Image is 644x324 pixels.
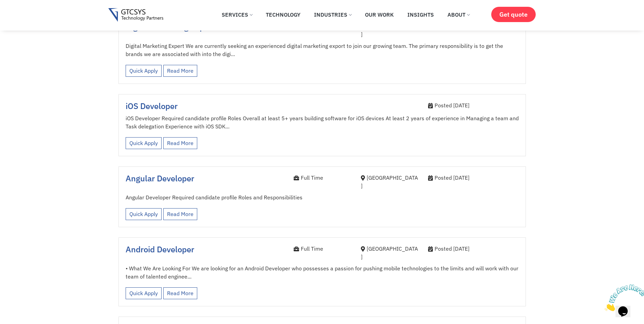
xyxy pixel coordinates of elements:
a: Read More [163,137,197,149]
iframe: chat widget [602,282,644,314]
img: Chat attention grabber [3,3,45,30]
a: Read More [163,208,197,220]
a: Quick Apply [126,208,162,220]
a: Services [217,7,257,22]
p: Angular Developer Required candidate profile Roles and Responsibilities [126,193,519,201]
a: Industries [309,7,356,22]
a: Quick Apply [126,137,162,149]
a: Read More [163,65,197,77]
a: Insights [402,7,439,22]
a: Read More [163,287,197,299]
a: iOS Developer [126,101,178,111]
p: Digital Marketing Expert We are currently seeking an experienced digital marketing export to join... [126,42,519,58]
a: Angular Developer [126,173,194,184]
img: Gtcsys logo [108,8,164,22]
a: Our Work [360,7,399,22]
a: Android Developer [126,244,194,255]
div: Full Time [294,245,351,253]
div: [GEOGRAPHIC_DATA] [361,174,418,190]
div: Posted [DATE] [428,245,519,253]
div: Posted [DATE] [428,174,519,182]
a: Technology [261,7,306,22]
a: Quick Apply [126,65,162,77]
div: Posted [DATE] [428,101,519,109]
div: [GEOGRAPHIC_DATA] [361,245,418,261]
a: Get quote [491,7,536,22]
div: Full Time [294,174,351,182]
p: • What We Are Looking For We are looking for an Android Developer who possesses a passion for pus... [126,264,519,281]
span: Get quote [499,11,528,18]
p: iOS Developer Required candidate profile Roles Overall at least 5+ years building software for iO... [126,114,519,130]
a: About [442,7,475,22]
a: Quick Apply [126,287,162,299]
